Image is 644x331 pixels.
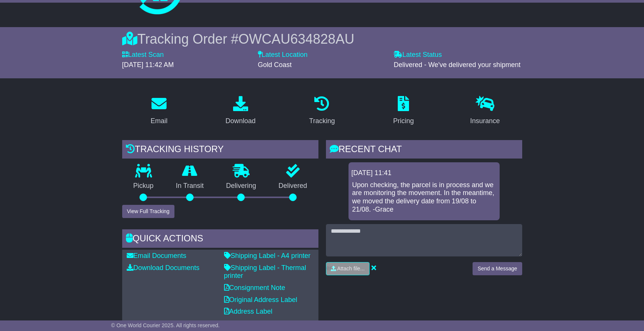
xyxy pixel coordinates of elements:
div: Tracking Order # [122,31,522,47]
div: [DATE] 11:41 [352,169,497,177]
p: In Transit [165,182,215,190]
a: Shipping Label - A4 printer [224,252,311,259]
a: Download Documents [127,264,200,272]
div: Insurance [470,116,500,126]
a: Shipping Label - Thermal printer [224,264,306,280]
a: Email Documents [127,252,186,259]
span: Delivered - We've delivered your shipment [394,61,520,69]
a: Original Address Label [224,296,297,304]
label: Latest Status [394,51,442,59]
span: OWCAU634828AU [238,31,354,47]
p: Upon checking, the parcel is in process and we are monitoring the movement. In the meantime, we m... [352,181,496,214]
div: RECENT CHAT [326,140,522,160]
div: Download [226,116,256,126]
p: Pickup [122,182,165,190]
a: Download [221,93,261,129]
label: Latest Scan [122,51,164,59]
a: Insurance [465,93,505,129]
a: Consignment Note [224,284,285,291]
div: Quick Actions [122,229,318,250]
div: Tracking [309,116,335,126]
a: Pricing [388,93,419,129]
button: View Full Tracking [122,205,174,218]
div: Email [150,116,167,126]
a: Email [145,93,172,129]
span: Gold Coast [258,61,292,69]
span: © One World Courier 2025. All rights reserved. [111,322,220,328]
p: Delivering [215,182,268,190]
a: Address Label [224,308,273,315]
a: Tracking [304,93,339,129]
button: Send a Message [473,262,522,275]
div: Pricing [393,116,414,126]
label: Latest Location [258,51,308,59]
p: Delivered [267,182,318,190]
div: Tracking history [122,140,318,160]
span: [DATE] 11:42 AM [122,61,174,69]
